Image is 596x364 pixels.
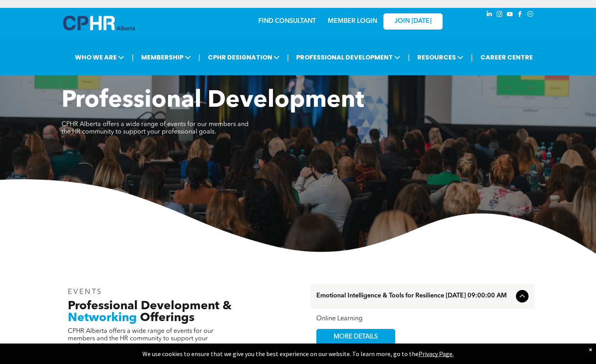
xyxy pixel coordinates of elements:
li: | [471,49,473,65]
a: CAREER CENTRE [478,50,535,65]
span: EVENTS [68,288,103,295]
img: A blue and white logo for cp alberta [63,16,135,30]
a: Social network [526,10,535,20]
span: Networking [68,312,137,324]
span: MORE DETAILS [325,329,387,345]
div: Dismiss notification [589,345,592,353]
a: FIND CONSULTANT [258,18,316,24]
a: linkedin [485,10,494,20]
a: instagram [495,10,504,20]
a: MORE DETAILS [316,329,395,345]
span: CPHR DESIGNATION [206,50,282,65]
span: Offerings [140,312,194,324]
span: Emotional Intelligence & Tools for Resilience [DATE] 09:00:00 AM [316,292,513,300]
span: WHO WE ARE [73,50,127,65]
span: CPHR Alberta offers a wide range of events for our members and the HR community to support your p... [68,328,213,349]
span: JOIN [DATE] [394,18,432,25]
span: MEMBERSHIP [139,50,193,65]
a: facebook [516,10,525,20]
li: | [287,49,289,65]
span: Professional Development [62,89,364,113]
div: Online Learning [316,315,529,323]
a: JOIN [DATE] [383,13,443,30]
a: youtube [506,10,514,20]
span: RESOURCES [415,50,466,65]
li: | [132,49,134,65]
span: Professional Development & [68,300,232,312]
a: MEMBER LOGIN [328,18,377,24]
li: | [408,49,410,65]
a: Privacy Page. [419,350,454,358]
li: | [198,49,200,65]
span: PROFESSIONAL DEVELOPMENT [294,50,403,65]
span: CPHR Alberta offers a wide range of events for our members and the HR community to support your p... [62,121,248,135]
